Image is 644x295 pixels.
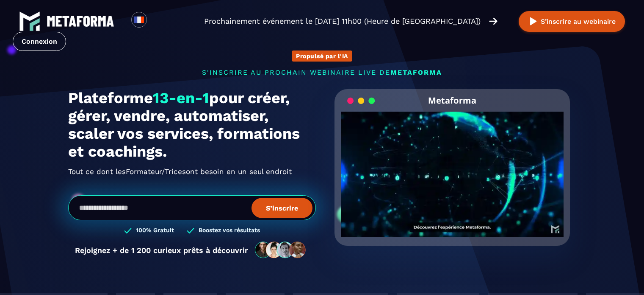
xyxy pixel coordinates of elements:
span: METAFORMA [390,68,442,76]
img: checked [187,227,194,235]
p: Prochainement événement le [DATE] 11h00 (Heure de [GEOGRAPHIC_DATA]) [204,15,481,27]
h3: Boostez vos résultats [199,227,260,235]
img: logo [19,11,40,32]
img: arrow-right [489,17,498,26]
p: Rejoignez + de 1 200 curieux prêts à découvrir [75,246,248,255]
button: S’inscrire [252,198,312,218]
h1: Plateforme pour créer, gérer, vendre, automatiser, scaler vos services, formations et coachings. [68,89,316,160]
h2: Tout ce dont les ont besoin en un seul endroit [68,165,316,178]
img: community-people [252,241,309,259]
span: 13-en-1 [153,89,209,107]
span: Formateur/Trices [126,165,186,178]
img: loading [347,97,375,105]
img: logo [47,16,114,27]
img: fr [134,14,144,25]
p: s'inscrire au prochain webinaire live de [68,68,576,76]
h3: 100% Gratuit [136,227,174,235]
a: Connexion [13,32,66,51]
img: play [528,16,539,27]
img: checked [124,227,132,235]
h2: Metaforma [428,89,476,112]
button: S’inscrire au webinaire [519,11,625,32]
div: Search for option [147,12,168,31]
input: Search for option [154,16,160,26]
video: Your browser does not support the video tag. [341,112,564,223]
